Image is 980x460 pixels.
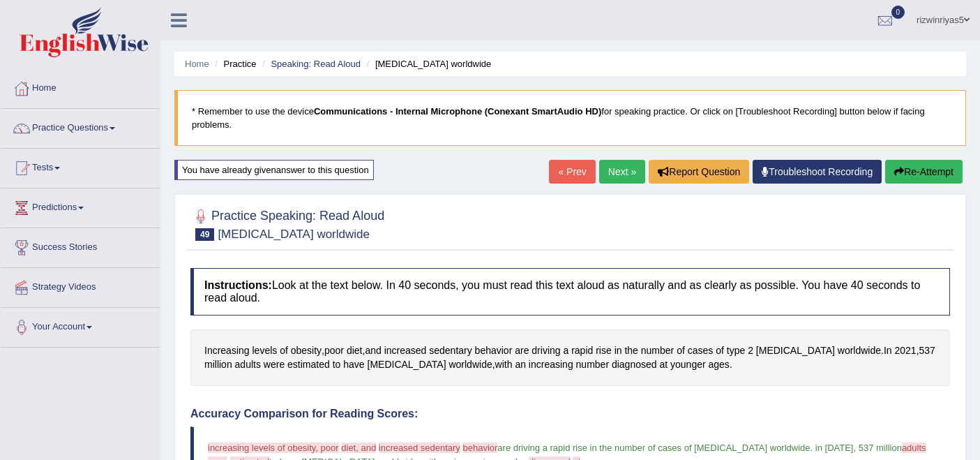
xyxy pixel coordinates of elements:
[884,343,892,358] span: Click to see word definition
[859,443,902,453] span: 537 million
[1,268,160,303] a: Strategy Videos
[811,443,813,453] span: .
[462,443,497,453] span: behavior
[204,279,272,291] b: Instructions:
[919,343,935,358] span: Click to see word definition
[532,343,560,358] span: Click to see word definition
[1,109,160,144] a: Practice Questions
[670,357,706,372] span: Click to see word definition
[235,357,261,372] span: Click to see word definition
[529,357,573,372] span: Click to see word definition
[195,228,214,241] span: 49
[204,343,250,358] span: Click to see word definition
[347,343,363,358] span: Click to see word definition
[716,343,724,358] span: Click to see word definition
[709,357,730,372] span: Click to see word definition
[280,343,288,358] span: Click to see word definition
[429,343,472,358] span: Click to see word definition
[174,90,966,146] blockquote: * Remember to use the device for speaking practice. Or click on [Troubleshoot Recording] button b...
[291,343,322,358] span: Click to see word definition
[448,357,492,372] span: Click to see word definition
[612,357,657,372] span: Click to see word definition
[599,160,645,184] a: Next »
[497,443,810,453] span: are driving a rapid rise in the number of cases of [MEDICAL_DATA] worldwide
[1,69,160,104] a: Home
[384,343,427,358] span: Click to see word definition
[365,343,381,358] span: Click to see word definition
[190,408,950,420] h4: Accuracy Comparison for Reading Scores:
[190,329,950,386] div: , , . , , .
[649,160,749,184] button: Report Question
[615,343,622,358] span: Click to see word definition
[363,57,492,71] li: [MEDICAL_DATA] worldwide
[576,357,609,372] span: Click to see word definition
[190,206,384,241] h2: Practice Speaking: Read Aloud
[624,343,638,358] span: Click to see word definition
[211,57,256,71] li: Practice
[641,343,674,358] span: Click to see word definition
[1,228,160,263] a: Success Stories
[475,343,513,358] span: Click to see word definition
[677,343,685,358] span: Click to see word definition
[688,343,714,358] span: Click to see word definition
[549,160,595,184] a: « Prev
[571,343,593,358] span: Click to see word definition
[314,106,601,117] b: Communications - Internal Microphone (Conexant SmartAudio HD)
[815,443,854,453] span: in [DATE]
[343,357,364,372] span: Click to see word definition
[515,343,529,358] span: Click to see word definition
[190,268,950,315] h4: Look at the text below. In 40 seconds, you must read this text aloud as naturally and as clearly ...
[495,357,513,372] span: Click to see word definition
[379,443,460,453] span: increased sedentary
[756,343,835,358] span: Click to see word definition
[596,343,612,358] span: Click to see word definition
[1,149,160,184] a: Tests
[563,343,568,358] span: Click to see word definition
[324,343,344,358] span: Click to see word definition
[252,343,277,358] span: Click to see word definition
[659,357,668,372] span: Click to see word definition
[264,357,285,372] span: Click to see word definition
[885,160,963,184] button: Re-Attempt
[1,308,160,343] a: Your Account
[853,443,856,453] span: ,
[895,343,917,358] span: Click to see word definition
[204,357,232,372] span: Click to see word definition
[727,343,745,358] span: Click to see word definition
[185,59,209,69] a: Home
[368,357,446,372] span: Click to see word definition
[287,357,330,372] span: Click to see word definition
[341,443,376,453] span: diet, and
[1,188,160,223] a: Predictions
[271,59,361,69] a: Speaking: Read Aloud
[208,443,339,453] span: increasing levels of obesity, poor
[174,160,374,180] div: You have already given answer to this question
[753,160,882,184] a: Troubleshoot Recording
[838,343,881,358] span: Click to see word definition
[902,443,926,453] span: adults
[333,357,341,372] span: Click to see word definition
[748,343,753,358] span: Click to see word definition
[515,357,526,372] span: Click to see word definition
[891,6,905,19] span: 0
[218,228,370,241] small: [MEDICAL_DATA] worldwide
